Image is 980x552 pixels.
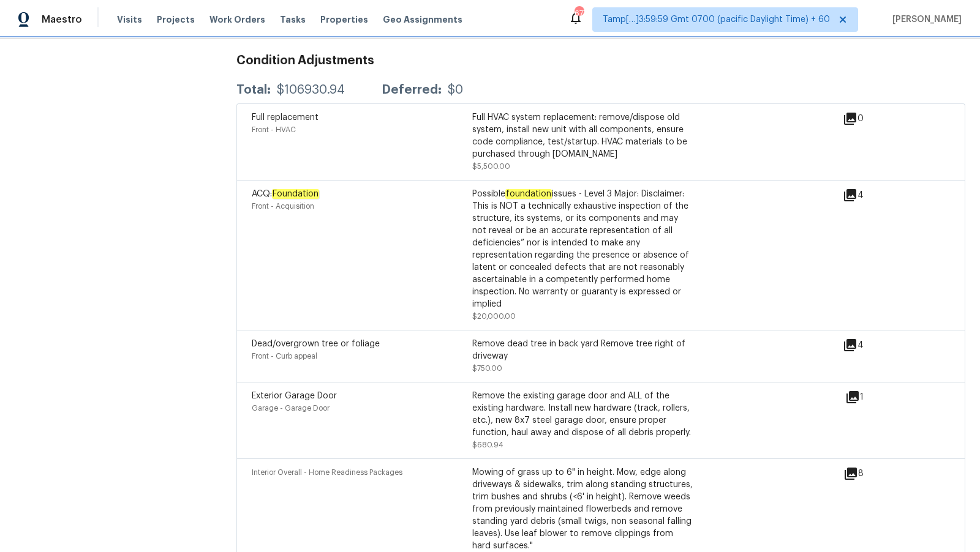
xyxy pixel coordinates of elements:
span: Tasks [280,15,306,24]
span: Full replacement [252,113,318,122]
span: Maestro [42,13,82,26]
span: ACQ: [252,189,319,199]
span: $5,500.00 [472,163,510,170]
span: Properties [320,13,368,26]
div: 1 [845,390,903,405]
h3: Condition Adjustments [236,54,965,67]
em: foundation [505,189,552,199]
div: Remove the existing garage door and ALL of the existing hardware. Install new hardware (track, ro... [472,390,693,439]
span: Front - Acquisition [252,203,314,210]
span: $750.00 [472,365,502,372]
div: 4 [843,338,903,352]
div: 677 [575,7,583,20]
span: $680.94 [472,441,503,449]
span: Dead/overgrown tree or foliage [252,340,380,348]
span: Interior Overall - Home Readiness Packages [252,469,402,476]
div: Remove dead tree in back yard Remove tree right of driveway [472,338,693,362]
span: Front - Curb appeal [252,352,317,360]
span: [PERSON_NAME] [888,13,962,26]
div: $0 [448,84,463,96]
div: Deferred: [382,84,442,96]
div: $106930.94 [277,84,345,96]
div: 8 [843,466,903,481]
em: Foundation [272,189,319,199]
div: Mowing of grass up to 6" in height. Mow, edge along driveways & sidewalks, trim along standing st... [472,466,693,552]
span: Projects [157,13,195,26]
div: Total: [236,84,271,96]
div: Full HVAC system replacement: remove/dispose old system, install new unit with all components, en... [472,111,693,160]
span: Exterior Garage Door [252,392,337,400]
span: Visits [117,13,142,26]
div: Possible issues - Level 3 Major: Disclaimer: This is NOT a technically exhaustive inspection of t... [472,188,693,310]
span: Geo Assignments [383,13,462,26]
span: Tamp[…]3:59:59 Gmt 0700 (pacific Daylight Time) + 60 [603,13,830,26]
span: Front - HVAC [252,126,296,133]
div: 0 [843,111,903,126]
span: Garage - Garage Door [252,405,330,412]
span: Work Orders [209,13,265,26]
span: $20,000.00 [472,313,516,320]
div: 4 [843,188,903,203]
